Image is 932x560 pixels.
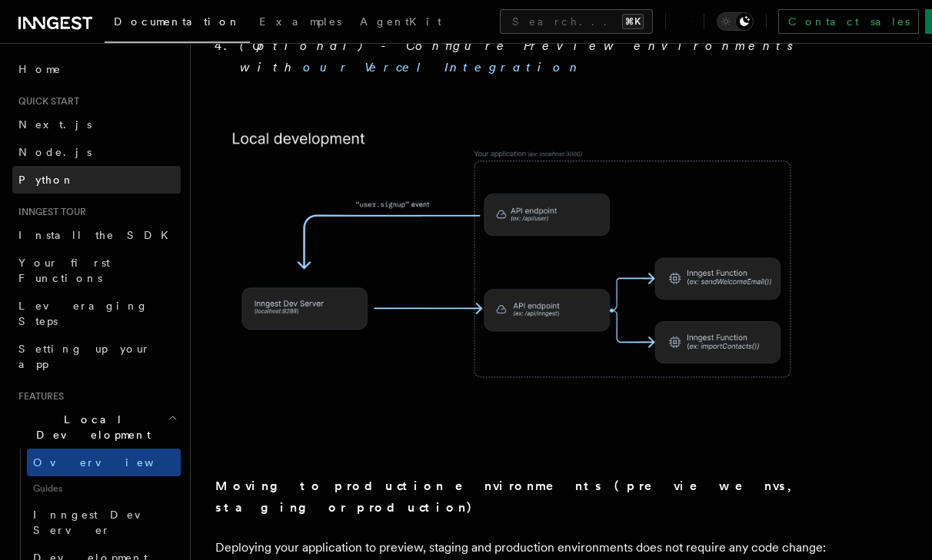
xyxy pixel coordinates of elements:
span: Examples [259,15,341,28]
a: Install the SDK [12,221,181,249]
span: Next.js [18,118,92,131]
a: AgentKit [351,5,451,41]
button: Toggle dark mode [717,12,754,31]
span: Your first Functions [18,257,110,284]
span: Overview [33,456,191,469]
span: Inngest tour [12,206,86,218]
a: Home [12,55,181,83]
span: Guides [27,476,181,501]
p: Deploying your application to preview, staging and production environments does not require any c... [215,537,830,558]
a: Next.js [12,111,181,138]
kbd: ⌘K [622,14,644,29]
a: Your first Functions [12,249,181,292]
span: Setting up your app [18,343,151,370]
a: Documentation [105,5,250,43]
a: Node.js [12,138,181,166]
a: Setting up your app [12,335,181,378]
span: Node.js [18,146,92,158]
a: Contact sales [778,9,919,34]
img: The Inngest Dev Server runs locally on your machine and communicates with your local application. [215,115,830,436]
span: AgentKit [360,15,441,28]
span: Documentation [114,15,241,28]
span: Home [18,61,62,77]
span: Leveraging Steps [18,300,148,327]
strong: Moving to production environments (preview envs, staging or production) [215,479,801,515]
a: Python [12,166,181,194]
span: Local Development [12,412,168,442]
a: Examples [250,5,351,41]
button: Local Development [12,406,181,449]
span: Features [12,390,64,403]
em: (Optional) - Configure Preview environments with [240,38,802,75]
a: Overview [27,449,181,476]
a: Leveraging Steps [12,292,181,335]
span: Install the SDK [18,229,178,241]
button: Search...⌘K [500,9,653,34]
a: our Vercel Integration [303,60,583,75]
span: Quick start [12,95,79,108]
span: Inngest Dev Server [33,509,165,536]
span: Python [18,174,75,186]
a: Inngest Dev Server [27,501,181,544]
